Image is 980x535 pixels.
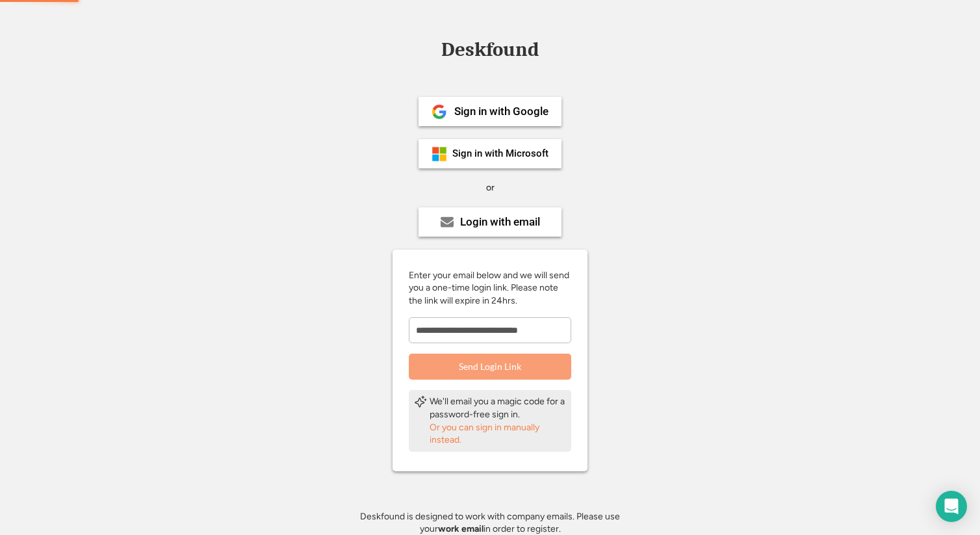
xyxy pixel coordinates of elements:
[438,523,484,534] strong: work email
[432,146,447,162] img: ms-symbollockup_mssymbol_19.png
[435,40,545,60] div: Deskfound
[454,106,548,117] div: Sign in with Google
[486,181,495,194] div: or
[409,354,571,380] button: Send Login Link
[452,149,548,159] div: Sign in with Microsoft
[936,491,967,522] div: Open Intercom Messenger
[430,421,566,447] div: Or you can sign in manually instead.
[432,104,447,120] img: 1024px-Google__G__Logo.svg.png
[409,269,571,307] div: Enter your email below and we will send you a one-time login link. Please note the link will expi...
[430,395,566,421] div: We'll email you a magic code for a password-free sign in.
[460,216,540,228] div: Login with email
